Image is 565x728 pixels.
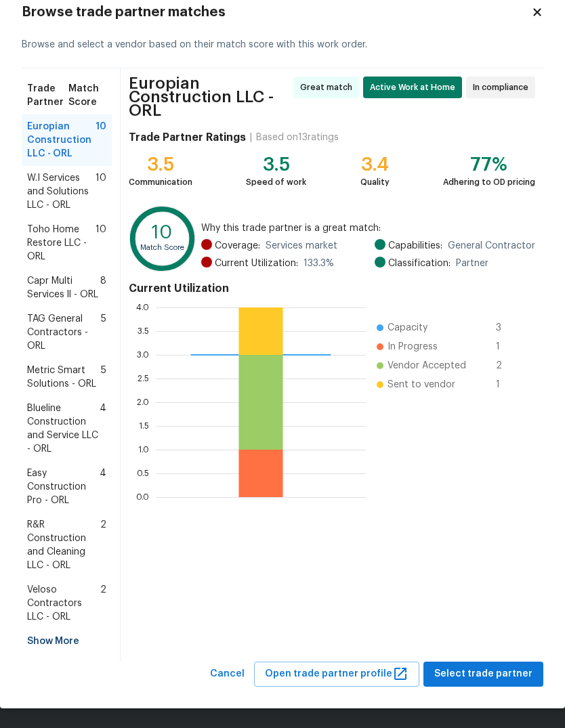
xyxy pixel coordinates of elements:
[496,378,518,391] span: 1
[137,350,149,358] text: 3.0
[443,175,535,189] div: Adhering to OD pricing
[137,398,149,406] text: 2.0
[266,239,337,253] span: Services market
[27,402,100,456] span: Blueline Construction and Service LLC - ORL
[370,81,461,94] span: Active Work at Home
[443,158,535,171] div: 77%
[360,158,390,171] div: 3.4
[254,662,419,687] button: Open trade partner profile
[100,583,106,624] span: 2
[138,445,149,453] text: 1.0
[68,82,106,109] span: Match Score
[138,326,149,335] text: 3.5
[27,223,96,263] span: Toho Home Restore LLC - ORL
[27,467,100,507] span: Easy Construction Pro - ORL
[27,171,96,212] span: W.I Services and Solutions LLC - ORL
[456,257,488,270] span: Partner
[100,467,106,507] span: 4
[300,81,358,94] span: Great match
[152,223,172,242] text: 10
[265,666,409,683] span: Open trade partner profile
[140,244,184,251] text: Match Score
[496,359,518,372] span: 2
[22,22,543,68] div: Browse and select a vendor based on their match score with this work order.
[423,662,543,687] button: Select trade partner
[388,321,427,335] span: Capacity
[137,469,149,477] text: 0.5
[27,312,101,353] span: TAG General Contractors - ORL
[360,175,390,189] div: Quality
[139,421,149,429] text: 1.5
[27,583,100,624] span: Veloso Contractors LLC - ORL
[22,629,112,654] div: Show More
[138,374,149,382] text: 2.5
[100,274,106,301] span: 8
[201,221,535,235] span: Why this trade partner is a great match:
[101,364,106,391] span: 5
[256,131,339,144] div: Based on 13 ratings
[246,158,306,171] div: 3.5
[129,131,246,144] h4: Trade Partner Ratings
[22,5,531,19] h2: Browse trade partner matches
[246,175,306,189] div: Speed of work
[448,239,535,253] span: General Contractor
[129,282,535,295] h4: Current Utilization
[215,257,298,270] span: Current Utilization:
[246,131,256,144] div: |
[27,518,100,572] span: R&R Construction and Cleaning LLC - ORL
[205,662,250,687] button: Cancel
[96,171,106,212] span: 10
[304,257,334,270] span: 133.3 %
[210,666,245,683] span: Cancel
[388,340,438,354] span: In Progress
[96,223,106,263] span: 10
[136,492,149,500] text: 0.0
[388,257,451,270] span: Classification:
[129,77,289,117] span: Europian Construction LLC - ORL
[473,81,534,94] span: In compliance
[27,274,100,301] span: Capr Multi Services ll - ORL
[136,303,149,311] text: 4.0
[434,666,532,683] span: Select trade partner
[496,340,518,354] span: 1
[27,120,96,160] span: Europian Construction LLC - ORL
[27,364,101,391] span: Metric Smart Solutions - ORL
[129,175,192,189] div: Communication
[27,82,68,109] span: Trade Partner
[129,158,192,171] div: 3.5
[100,402,106,456] span: 4
[100,518,106,572] span: 2
[388,239,442,253] span: Capabilities:
[388,378,455,391] span: Sent to vendor
[496,321,518,335] span: 3
[96,120,106,160] span: 10
[101,312,106,353] span: 5
[388,359,466,372] span: Vendor Accepted
[215,239,260,253] span: Coverage:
